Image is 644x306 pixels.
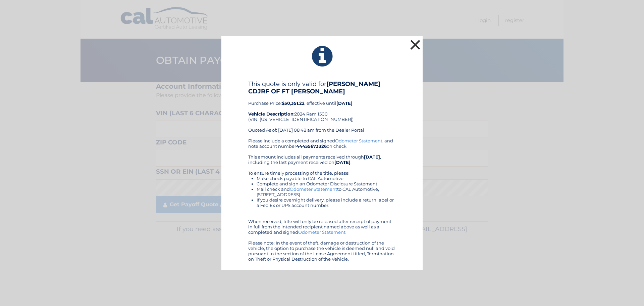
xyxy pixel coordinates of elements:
[257,181,396,186] li: Complete and sign an Odometer Disclosure Statement
[248,138,396,262] div: Please include a completed and signed , and note account number on check. This amount includes al...
[248,80,380,95] b: [PERSON_NAME] CDJRF OF FT [PERSON_NAME]
[296,143,327,149] b: 44455673326
[298,229,345,235] a: Odometer Statement
[334,160,351,165] b: [DATE]
[248,80,396,138] div: Purchase Price: , effective until 2024 Ram 1500 (VIN: [US_VEHICLE_IDENTIFICATION_NUMBER]) Quoted ...
[364,154,380,160] b: [DATE]
[290,186,337,192] a: Odometer Statement
[257,176,396,181] li: Make check payable to CAL Automotive
[248,111,294,117] strong: Vehicle Description:
[335,138,382,143] a: Odometer Statement
[257,186,396,197] li: Mail check and to CAL Automotive, [STREET_ADDRESS]
[257,197,396,208] li: If you desire overnight delivery, please include a return label or a Fed Ex or UPS account number.
[409,38,422,51] button: ×
[336,100,353,106] b: [DATE]
[248,80,396,95] h4: This quote is only valid for
[282,100,305,106] b: $50,351.22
